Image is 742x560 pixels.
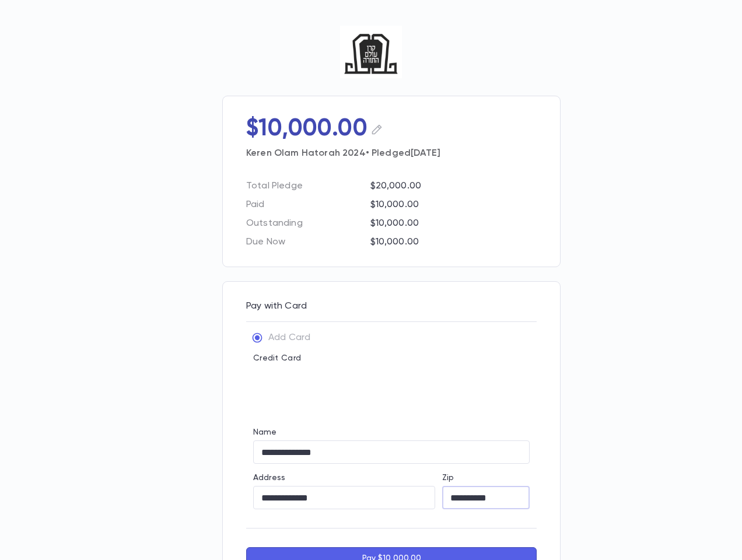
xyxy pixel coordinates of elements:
p: Total Pledge [246,180,363,192]
p: Credit Card [253,353,530,363]
label: Address [253,473,285,482]
p: Add Card [268,332,310,344]
p: Due Now [246,236,363,248]
label: Zip [442,473,454,482]
p: Pay with Card [246,300,537,312]
img: Keren Olam Hatorah [340,26,402,78]
label: Name [253,428,277,437]
p: $20,000.00 [370,180,537,192]
p: Paid [246,199,363,211]
p: Outstanding [246,218,363,229]
p: $10,000.00 [370,199,537,211]
p: $10,000.00 [370,236,537,248]
p: Keren Olam Hatorah 2024 • Pledged [DATE] [246,143,537,159]
p: $10,000.00 [370,218,537,229]
p: $10,000.00 [246,115,367,143]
